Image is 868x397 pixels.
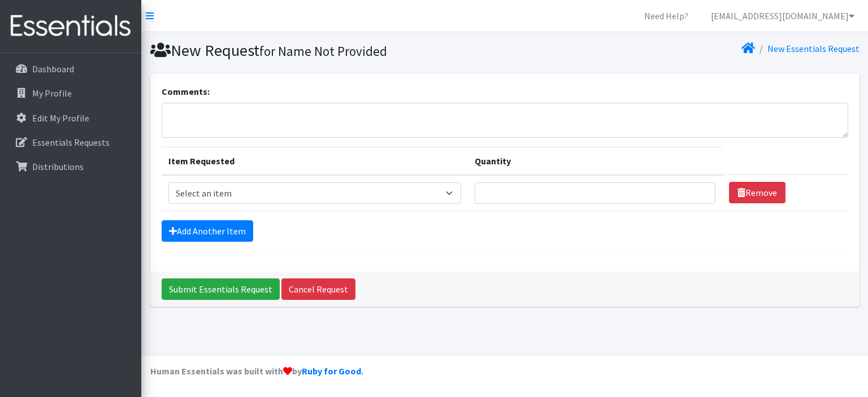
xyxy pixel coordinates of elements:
[702,5,863,27] a: [EMAIL_ADDRESS][DOMAIN_NAME]
[162,278,280,300] input: Submit Essentials Request
[32,63,74,75] p: Dashboard
[259,43,387,59] small: for Name Not Provided
[281,278,355,300] a: Cancel Request
[32,88,72,99] p: My Profile
[32,161,84,172] p: Distributions
[150,365,363,377] strong: Human Essentials was built with by .
[302,365,361,377] a: Ruby for Good
[150,41,501,60] h1: New Request
[5,155,137,178] a: Distributions
[162,147,468,175] th: Item Requested
[162,220,253,242] a: Add Another Item
[5,107,137,129] a: Edit My Profile
[5,82,137,104] a: My Profile
[5,131,137,154] a: Essentials Requests
[32,112,89,124] p: Edit My Profile
[635,5,697,27] a: Need Help?
[5,7,137,45] img: HumanEssentials
[32,137,110,148] p: Essentials Requests
[468,147,722,175] th: Quantity
[5,58,137,80] a: Dashboard
[767,43,860,54] a: New Essentials Request
[729,182,785,203] a: Remove
[162,85,210,98] label: Comments:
